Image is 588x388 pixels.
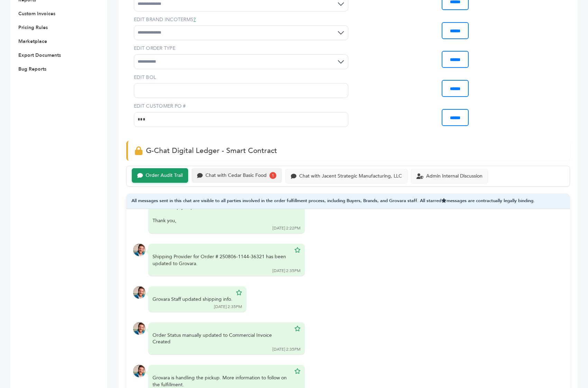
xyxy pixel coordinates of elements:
div: Order Audit Trail [146,173,183,179]
div: Grovara Staff updated shipping info. [153,296,232,303]
label: EDIT BRAND INCOTERMS [134,16,348,23]
a: Pricing Rules [18,24,48,31]
div: Shipping Provider for Order # 250806-1144-36321 has been updated to Grovara. [153,253,291,267]
a: Custom Invoices [18,10,55,17]
label: EDIT CUSTOMER PO # [134,103,348,110]
div: [DATE] 2:22PM [273,225,301,231]
a: Export Documents [18,52,61,58]
div: Thank you, [153,217,291,224]
a: Bug Reports [18,66,46,72]
div: Order Status manually updated to Commercial Invoice Created [153,332,291,345]
div: Chat with Jacent Strategic Manufacturing, LLC [299,173,402,179]
label: EDIT ORDER TYPE [134,45,348,52]
div: Chat with Cedar Basic Food [205,173,267,179]
a: Marketplace [18,38,47,45]
div: 1 [269,172,276,179]
span: G-Chat Digital Ledger - Smart Contract [146,146,277,156]
div: [DATE] 2:35PM [214,304,242,310]
div: [DATE] 2:35PM [273,268,301,274]
div: [DATE] 2:35PM [273,346,301,352]
label: EDIT BOL [134,74,348,81]
a: ? [193,16,196,23]
div: Grovara is handling the pickup. More information to follow on the fulfillment. [153,375,291,388]
div: Admin Internal Discussion [426,173,483,179]
div: All messages sent in this chat are visible to all parties involved in the order fulfillment proce... [126,193,570,209]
